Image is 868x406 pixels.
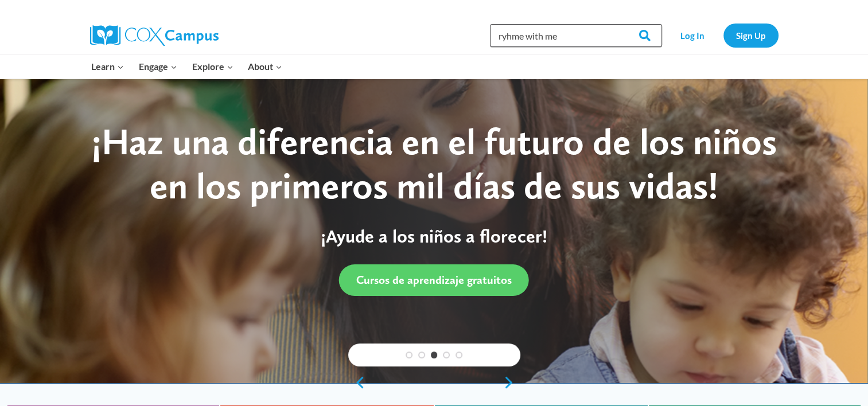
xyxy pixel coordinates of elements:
nav: Secondary Navigation [668,24,779,47]
img: Cox Campus [90,25,219,46]
p: ¡Ayude a los niños a florecer! [75,225,792,247]
span: Cursos de aprendizaje gratuitos [356,273,512,287]
a: Sign Up [723,24,779,47]
button: Child menu of Engage [131,54,185,79]
a: Log In [668,24,718,47]
nav: Primary Navigation [84,54,290,79]
button: Child menu of Explore [185,54,241,79]
div: ¡Haz una diferencia en el futuro de los niños en los primeros mil días de sus vidas! [75,120,792,208]
input: Search Cox Campus [490,24,662,47]
a: Cursos de aprendizaje gratuitos [339,264,529,296]
button: Child menu of Learn [84,54,132,79]
button: Child menu of About [240,54,290,79]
